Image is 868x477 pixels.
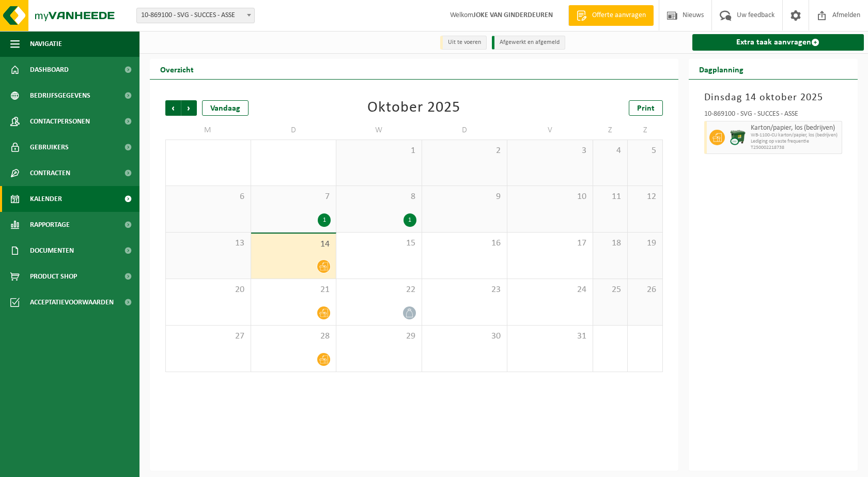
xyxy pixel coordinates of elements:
span: 29 [342,331,416,342]
span: Print [637,104,655,113]
div: Oktober 2025 [367,100,460,116]
span: Navigatie [30,31,62,57]
span: Offerte aanvragen [590,10,648,21]
h2: Overzicht [150,59,204,79]
span: 10-869100 - SVG - SUCCES - ASSE [136,8,255,23]
span: Kalender [30,186,62,212]
a: Offerte aanvragen [568,5,654,26]
span: Contactpersonen [30,109,90,134]
td: M [165,121,251,140]
span: Bedrijfsgegevens [30,83,90,109]
span: 9 [427,191,502,203]
span: Rapportage [30,212,70,238]
span: 3 [513,145,587,157]
span: Vorige [165,100,181,116]
span: 10 [513,191,587,203]
span: 13 [171,238,245,249]
span: 11 [598,191,622,203]
td: W [336,121,422,140]
span: 8 [342,191,416,203]
span: 21 [256,284,331,296]
span: Product Shop [30,264,77,289]
div: 1 [404,213,416,227]
span: 30 [427,331,502,342]
span: 2 [427,145,502,157]
span: Gebruikers [30,134,69,160]
span: 12 [633,191,657,203]
li: Uit te voeren [440,36,487,50]
div: Vandaag [202,100,249,116]
td: D [422,121,508,140]
span: 19 [633,238,657,249]
span: 18 [598,238,622,249]
span: 17 [513,238,587,249]
span: 25 [598,284,622,296]
span: 7 [256,191,331,203]
td: V [507,121,593,140]
td: D [251,121,337,140]
li: Afgewerkt en afgemeld [492,36,565,50]
span: WB-1100-CU karton/papier, los (bedrijven) [751,132,840,139]
span: 28 [256,331,331,342]
span: Lediging op vaste frequentie [751,139,840,145]
span: 16 [427,238,502,249]
span: 23 [427,284,502,296]
span: T250002218738 [751,145,840,151]
span: 27 [171,331,245,342]
span: Volgende [181,100,197,116]
span: 14 [256,239,331,250]
span: 15 [342,238,416,249]
span: Dashboard [30,57,69,83]
span: 6 [171,191,245,203]
h3: Dinsdag 14 oktober 2025 [704,90,843,105]
img: WB-1100-CU [730,130,746,145]
td: Z [593,121,628,140]
span: Acceptatievoorwaarden [30,289,114,315]
span: 20 [171,284,245,296]
span: 24 [513,284,587,296]
span: 5 [633,145,657,157]
a: Print [629,100,663,116]
span: 4 [598,145,622,157]
a: Extra taak aanvragen [692,34,864,51]
span: Documenten [30,238,74,264]
div: 1 [318,213,331,227]
span: 22 [342,284,416,296]
span: Contracten [30,160,70,186]
span: 10-869100 - SVG - SUCCES - ASSE [137,8,254,23]
strong: JOKE VAN GINDERDEUREN [473,11,553,19]
td: Z [628,121,662,140]
div: 10-869100 - SVG - SUCCES - ASSE [704,111,843,121]
span: 1 [342,145,416,157]
span: 31 [513,331,587,342]
h2: Dagplanning [689,59,754,79]
span: Karton/papier, los (bedrijven) [751,124,840,132]
span: 26 [633,284,657,296]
